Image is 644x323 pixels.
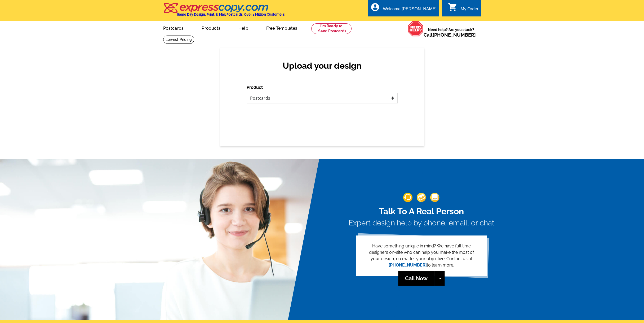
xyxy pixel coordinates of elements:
[163,6,285,16] a: Same Day Design, Print, & Mail Postcards. Over 1 Million Customers.
[398,271,434,286] a: Call Now
[417,193,426,202] img: support-img-2.png
[389,263,427,268] a: [PHONE_NUMBER]
[448,2,458,12] i: shopping_cart
[424,32,476,38] span: Call
[370,2,380,12] i: account_circle
[177,12,285,16] h4: Same Day Design, Print, & Mail Postcards. Over 1 Million Customers.
[424,27,478,38] span: Need help? Are you stuck?
[408,21,424,37] img: help
[349,219,494,228] h3: Expert design help by phone, email, or chat
[230,21,257,34] a: Help
[364,243,478,268] p: Have something unique in mind? We have full time designers on-site who can help you make the most...
[247,84,263,91] label: Product
[433,32,476,38] a: [PHONE_NUMBER]
[403,193,412,202] img: support-img-1.png
[193,21,229,34] a: Products
[383,7,437,14] div: Welcome [PERSON_NAME]
[155,21,192,34] a: Postcards
[258,21,306,34] a: Free Templates
[461,7,478,14] div: My Order
[349,206,494,216] h2: Talk To A Real Person
[430,193,439,202] img: support-img-3_1.png
[252,61,392,71] h2: Upload your design
[448,6,478,12] a: shopping_cart My Order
